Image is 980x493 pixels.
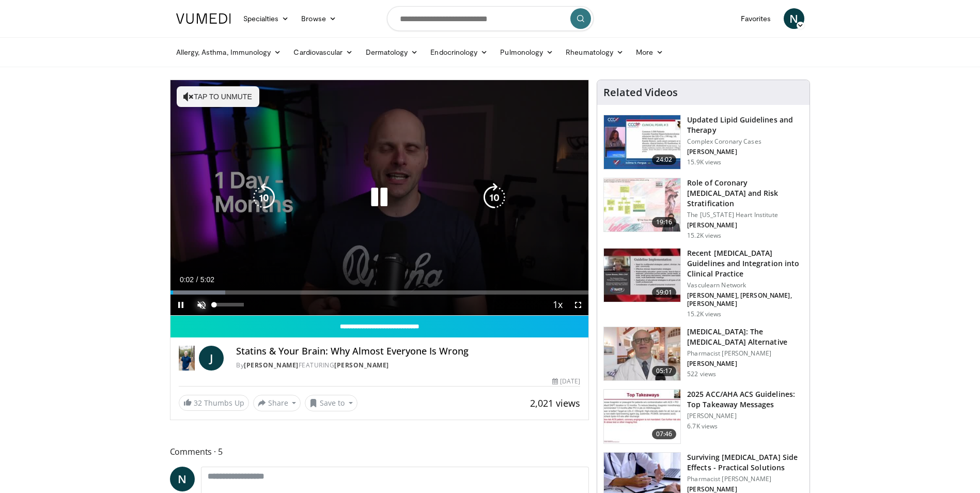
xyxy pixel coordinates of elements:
button: Unmute [191,295,212,315]
a: Endocrinology [424,42,494,63]
button: Fullscreen [568,295,588,315]
h3: Surviving [MEDICAL_DATA] Side Effects - Practical Solutions [687,452,803,473]
a: [PERSON_NAME] [334,361,389,369]
a: 32 Thumbs Up [179,395,249,411]
a: N [784,8,804,29]
a: [PERSON_NAME] [244,361,299,369]
span: Comments 5 [170,445,589,458]
a: J [199,346,224,371]
button: Share [253,395,301,411]
p: 15.2K views [687,232,721,240]
p: [PERSON_NAME] [687,360,803,368]
p: 522 views [687,370,716,378]
a: Pulmonology [494,42,559,63]
h3: Role of Coronary [MEDICAL_DATA] and Risk Stratification [687,178,803,209]
p: Vasculearn Network [687,281,803,289]
button: Tap to unmute [177,86,259,107]
a: 05:17 [MEDICAL_DATA]: The [MEDICAL_DATA] Alternative Pharmacist [PERSON_NAME] [PERSON_NAME] 522 v... [603,327,803,381]
a: N [170,467,195,491]
div: Volume Level [214,303,244,306]
span: 59:01 [652,287,677,298]
div: Progress Bar [170,290,589,295]
p: 15.9K views [687,158,721,166]
button: Playback Rate [547,295,568,315]
a: 24:02 Updated Lipid Guidelines and Therapy Complex Coronary Cases [PERSON_NAME] 15.9K views [603,115,803,170]
span: 5:02 [200,275,214,284]
span: / [196,275,198,284]
img: VuMedi Logo [176,13,231,24]
input: Search topics, interventions [387,6,594,31]
h4: Statins & Your Brain: Why Almost Everyone Is Wrong [236,346,580,357]
span: 32 [194,398,202,408]
a: Favorites [735,8,777,29]
img: Dr. Jordan Rennicke [179,346,195,371]
a: Rheumatology [559,42,630,63]
p: 6.7K views [687,422,718,430]
a: 07:46 2025 ACC/AHA ACS Guidelines: Top Takeaway Messages [PERSON_NAME] 6.7K views [603,389,803,444]
span: 24:02 [652,155,677,165]
span: 2,021 views [530,397,580,409]
h3: [MEDICAL_DATA]: The [MEDICAL_DATA] Alternative [687,327,803,347]
h3: Recent [MEDICAL_DATA] Guidelines and Integration into Clinical Practice [687,248,803,279]
img: 77f671eb-9394-4acc-bc78-a9f077f94e00.150x105_q85_crop-smart_upscale.jpg [604,115,680,169]
p: [PERSON_NAME], [PERSON_NAME], [PERSON_NAME] [687,291,803,308]
a: Allergy, Asthma, Immunology [170,42,288,63]
img: 1efa8c99-7b8a-4ab5-a569-1c219ae7bd2c.150x105_q85_crop-smart_upscale.jpg [604,178,680,232]
p: Pharmacist [PERSON_NAME] [687,349,803,358]
h3: Updated Lipid Guidelines and Therapy [687,115,803,135]
img: ce9609b9-a9bf-4b08-84dd-8eeb8ab29fc6.150x105_q85_crop-smart_upscale.jpg [604,327,680,381]
a: 59:01 Recent [MEDICAL_DATA] Guidelines and Integration into Clinical Practice Vasculearn Network ... [603,248,803,318]
span: 05:17 [652,366,677,376]
span: 0:02 [180,275,194,284]
a: 19:16 Role of Coronary [MEDICAL_DATA] and Risk Stratification The [US_STATE] Heart Institute [PER... [603,178,803,240]
a: Specialties [237,8,295,29]
button: Pause [170,295,191,315]
p: [PERSON_NAME] [687,148,803,156]
div: [DATE] [552,377,580,386]
a: Dermatology [360,42,425,63]
img: 369ac253-1227-4c00-b4e1-6e957fd240a8.150x105_q85_crop-smart_upscale.jpg [604,390,680,443]
a: Browse [295,8,343,29]
video-js: Video Player [170,80,589,316]
a: Cardiovascular [287,42,359,63]
p: [PERSON_NAME] [687,412,803,420]
a: More [630,42,670,63]
span: 07:46 [652,429,677,439]
span: 19:16 [652,217,677,227]
p: 15.2K views [687,310,721,318]
p: The [US_STATE] Heart Institute [687,211,803,219]
h4: Related Videos [603,86,678,99]
p: Pharmacist [PERSON_NAME] [687,475,803,483]
img: 87825f19-cf4c-4b91-bba1-ce218758c6bb.150x105_q85_crop-smart_upscale.jpg [604,249,680,302]
p: [PERSON_NAME] [687,221,803,229]
p: Complex Coronary Cases [687,137,803,146]
div: By FEATURING [236,361,580,370]
button: Save to [305,395,357,411]
h3: 2025 ACC/AHA ACS Guidelines: Top Takeaway Messages [687,389,803,410]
